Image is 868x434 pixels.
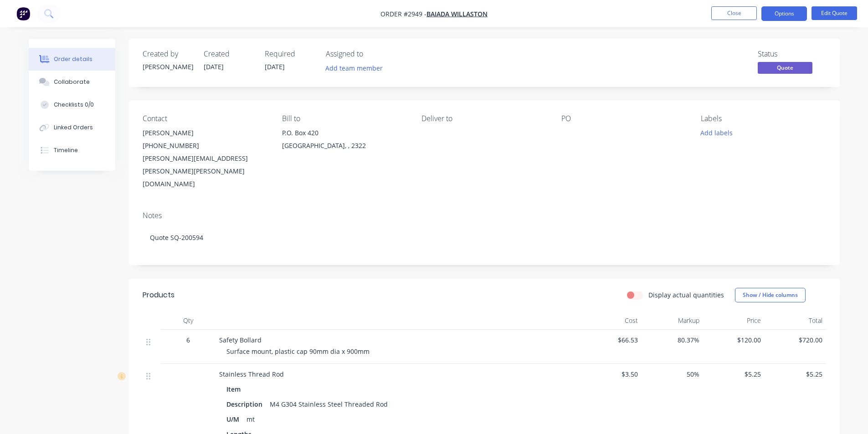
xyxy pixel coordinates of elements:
div: [PERSON_NAME][EMAIL_ADDRESS][PERSON_NAME][PERSON_NAME][DOMAIN_NAME] [143,152,267,190]
span: Stainless Thread Rod [219,370,284,378]
div: [PERSON_NAME] [143,62,193,71]
div: Created [204,50,254,58]
div: P.O. Box 420 [282,127,407,139]
button: Add labels [696,127,738,139]
div: Labels [701,114,826,123]
div: M4 G304 Stainless Steel Threaded Rod [266,398,391,411]
div: Timeline [54,146,78,154]
div: Bill to [282,114,407,123]
div: Notes [143,211,826,220]
label: Display actual quantities [648,290,724,300]
span: $5.25 [707,369,761,379]
div: [PHONE_NUMBER] [143,139,267,152]
div: Qty [161,311,216,330]
div: Contact [143,114,267,123]
div: P.O. Box 420[GEOGRAPHIC_DATA], , 2322 [282,127,407,156]
div: U/M [226,413,243,426]
button: Order details [29,48,115,71]
span: Safety Bollard [219,336,262,344]
div: [PERSON_NAME][PHONE_NUMBER][PERSON_NAME][EMAIL_ADDRESS][PERSON_NAME][PERSON_NAME][DOMAIN_NAME] [143,127,267,190]
span: 50% [645,369,699,379]
button: Add team member [320,62,387,74]
div: Linked Orders [54,123,93,132]
button: Show / Hide columns [735,288,806,302]
button: Collaborate [29,71,115,93]
div: Deliver to [421,114,546,123]
button: Edit Quote [812,6,857,20]
div: Item [226,383,244,396]
div: Products [143,290,175,301]
button: Timeline [29,139,115,162]
div: PO [561,114,686,123]
span: $120.00 [707,335,761,345]
div: Required [265,50,315,58]
div: Markup [642,311,703,330]
button: Close [711,6,757,20]
div: Checklists 0/0 [54,101,94,109]
span: Order #2949 - [380,10,426,18]
span: Quote [758,62,812,73]
span: [DATE] [204,62,224,71]
button: Options [761,6,807,21]
div: Price [703,311,765,330]
div: Cost [580,311,642,330]
div: Quote SQ-200594 [143,224,826,251]
div: Assigned to [326,50,417,58]
span: [DATE] [265,62,285,71]
div: Collaborate [54,78,90,86]
a: Baiada Willaston [426,10,488,18]
span: $3.50 [584,369,638,379]
div: [GEOGRAPHIC_DATA], , 2322 [282,139,407,152]
div: mt [243,413,258,426]
button: Add team member [326,62,388,74]
div: [PERSON_NAME] [143,127,267,139]
button: Linked Orders [29,116,115,139]
span: Surface mount, plastic cap 90mm dia x 900mm [226,347,370,356]
button: Quote [758,62,812,76]
button: Checklists 0/0 [29,93,115,116]
span: $720.00 [768,335,822,345]
span: 80.37% [645,335,699,345]
div: Description [226,398,266,411]
img: Factory [16,7,30,20]
div: Total [765,311,826,330]
span: $66.53 [584,335,638,345]
span: $5.25 [768,369,822,379]
div: Status [758,50,826,58]
div: Order details [54,55,92,63]
span: 6 [186,335,190,345]
div: Created by [143,50,193,58]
